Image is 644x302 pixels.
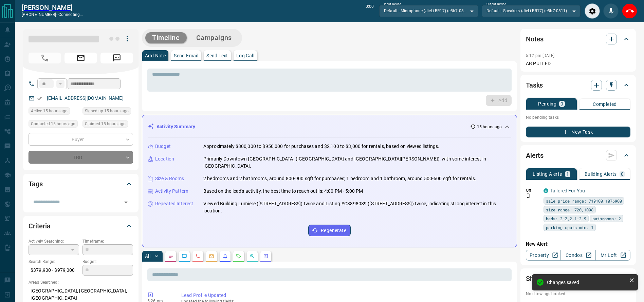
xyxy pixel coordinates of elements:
button: Campaigns [189,32,239,43]
p: Listing Alerts [533,172,562,176]
svg: Email Verified [37,96,42,101]
p: Viewed Building Lumiere ([STREET_ADDRESS]) twice and Listing #C3898089 ([STREET_ADDRESS]) twice, ... [203,200,511,214]
button: New Task [526,127,630,137]
p: Areas Searched: [29,279,133,285]
p: Add Note [145,53,166,58]
span: Email [65,53,97,63]
p: Budget [155,143,171,150]
p: Size & Rooms [155,175,184,182]
p: AB PULLED [526,60,630,67]
svg: Notes [168,253,173,259]
p: [PHONE_NUMBER] - [22,12,83,18]
h2: Showings [526,273,555,284]
p: No pending tasks [526,112,630,122]
svg: Listing Alerts [222,253,228,259]
label: Output Device [486,2,506,6]
svg: Emails [209,253,214,259]
p: Search Range: [29,259,79,265]
label: Input Device [384,2,401,6]
svg: Agent Actions [263,253,269,259]
a: [EMAIL_ADDRESS][DOMAIN_NAME] [47,95,124,101]
p: Building Alerts [585,172,617,176]
p: $379,900 - $979,000 [29,265,79,276]
svg: Push Notification Only [526,193,531,198]
div: Activity Summary15 hours ago [148,120,511,133]
p: Off [526,187,539,193]
div: Tags [29,176,133,192]
p: Repeated Interest [155,200,193,207]
div: Buyer [29,133,133,146]
p: All [145,254,150,259]
div: Default - Microphone (JieLi BR17) (e5b7:0811) [379,5,478,17]
p: Location [155,155,174,163]
p: Lead Profile Updated [181,292,509,299]
p: Timeframe: [82,238,133,244]
div: Sun Sep 14 2025 [29,107,79,117]
p: Primarily Downtown [GEOGRAPHIC_DATA] ([GEOGRAPHIC_DATA] and [GEOGRAPHIC_DATA][PERSON_NAME]), with... [203,155,511,170]
span: size range: 720,1098 [546,206,593,213]
div: TBD [29,151,133,164]
div: End Call [622,3,637,19]
div: Alerts [526,147,630,164]
div: Sun Sep 14 2025 [82,107,133,117]
div: Mute [603,3,619,19]
a: Property [526,250,561,261]
div: Tasks [526,77,630,93]
a: Condos [560,250,595,261]
p: 0 [560,101,563,106]
span: beds: 2-2,2.1-2.9 [546,215,586,222]
p: 0:00 [366,3,374,19]
span: connecting... [58,12,83,17]
div: Criteria [29,218,133,234]
div: Notes [526,31,630,47]
p: Based on the lead's activity, the best time to reach out is: 4:00 PM - 5:00 PM [203,188,363,195]
span: sale price range: 719100,1076900 [546,197,622,204]
p: Approximately $800,000 to $950,000 for purchases and $2,100 to $3,000 for rentals, based on viewe... [203,143,439,150]
div: condos.ca [544,188,548,193]
div: Changes saved [547,280,626,285]
h2: Tags [29,178,42,189]
span: Signed up 15 hours ago [85,108,129,114]
button: Regenerate [308,225,351,236]
h2: Notes [526,34,544,44]
button: Timeline [145,32,187,43]
span: parking spots min: 1 [546,224,593,231]
h2: Tasks [526,80,543,91]
div: Sun Sep 14 2025 [82,120,133,130]
button: Open [121,197,131,207]
p: Actively Searching: [29,238,79,244]
p: New Alert: [526,241,630,248]
p: Send Email [174,53,198,58]
svg: Opportunities [250,253,255,259]
span: Call [29,53,61,63]
p: 0 [621,172,624,176]
p: Completed [593,102,617,107]
p: Budget: [82,259,133,265]
div: Showings [526,270,630,287]
a: [PERSON_NAME] [22,3,83,12]
svg: Calls [195,253,201,259]
p: Activity Pattern [155,188,188,195]
p: No showings booked [526,291,630,297]
svg: Lead Browsing Activity [182,253,187,259]
p: Log Call [236,53,254,58]
a: Mr.Loft [595,250,630,261]
p: 15 hours ago [477,124,502,130]
div: Audio Settings [585,3,600,19]
p: 1 [566,172,569,176]
p: Pending [538,101,556,106]
p: Send Text [206,53,228,58]
a: Tailored For You [550,188,585,193]
h2: Alerts [526,150,544,161]
span: Active 15 hours ago [31,108,68,114]
p: Activity Summary [157,123,195,130]
span: Message [100,53,133,63]
div: Sun Sep 14 2025 [29,120,79,130]
span: Claimed 15 hours ago [85,120,126,127]
span: Contacted 15 hours ago [31,120,75,127]
span: bathrooms: 2 [592,215,621,222]
h2: Criteria [29,221,51,231]
p: 5:12 pm [DATE] [526,53,555,58]
svg: Requests [236,253,241,259]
